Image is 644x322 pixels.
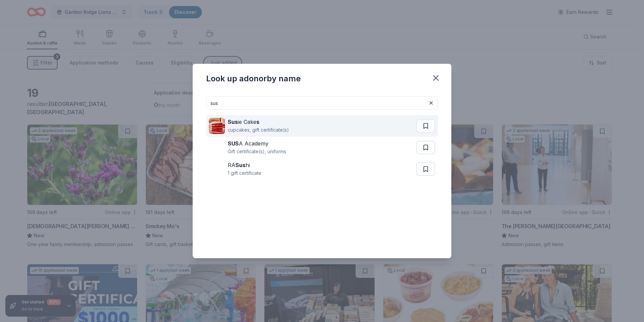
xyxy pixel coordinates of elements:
div: A Academy [228,139,286,147]
strong: s [256,118,259,125]
div: cupcakes, gift certificate(s) [228,126,289,134]
input: Search [206,96,438,110]
div: 1 gift certificate [228,169,261,177]
img: Image for SUSA Academy [209,139,225,156]
img: Image for Susie Cakes [209,118,225,134]
strong: Sus [228,118,238,125]
strong: Sus [235,162,246,168]
div: RA hi [228,161,261,169]
strong: SUS [228,140,239,147]
div: Look up a donor by name [206,73,301,84]
div: Gift certificate(s), uniforms [228,147,286,156]
div: ie Cake [228,118,289,126]
img: Image for RA Sushi [209,161,225,177]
